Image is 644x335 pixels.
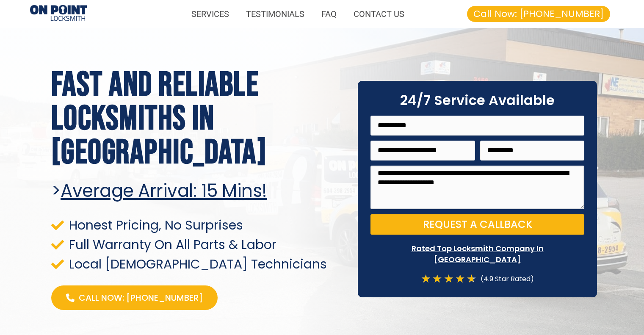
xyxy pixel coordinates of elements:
img: Locksmiths Locations 1 [30,5,87,22]
span: Request a Callback [423,219,532,230]
span: Call Now: [PHONE_NUMBER] [473,9,604,19]
i: ★ [444,273,453,285]
form: On Point Locksmith [370,116,584,240]
a: CONTACT US [345,4,413,24]
i: ★ [421,273,431,285]
a: FAQ [313,4,345,24]
h1: Fast and Reliable Locksmiths In [GEOGRAPHIC_DATA] [51,68,345,170]
h2: > [51,180,345,202]
span: Local [DEMOGRAPHIC_DATA] Technicians [67,258,327,270]
h2: 24/7 Service Available [370,94,584,107]
p: Rated Top Locksmith Company In [GEOGRAPHIC_DATA] [370,243,584,264]
a: Call Now: [PHONE_NUMBER] [51,285,218,310]
span: Call Now: [PHONE_NUMBER] [79,292,203,304]
a: SERVICES [183,4,238,24]
a: TESTIMONIALS [238,4,313,24]
div: (4.9 Star Rated) [476,273,534,285]
div: 4.7/5 [421,273,476,285]
span: Full Warranty On All Parts & Labor [67,239,276,250]
i: ★ [432,273,442,285]
u: Average arrival: 15 Mins! [61,178,267,203]
i: ★ [455,273,465,285]
nav: Menu [95,4,413,24]
span: Honest Pricing, No Surprises [67,219,243,231]
button: Request a Callback [370,214,584,235]
a: Call Now: [PHONE_NUMBER] [467,6,610,22]
i: ★ [467,273,476,285]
